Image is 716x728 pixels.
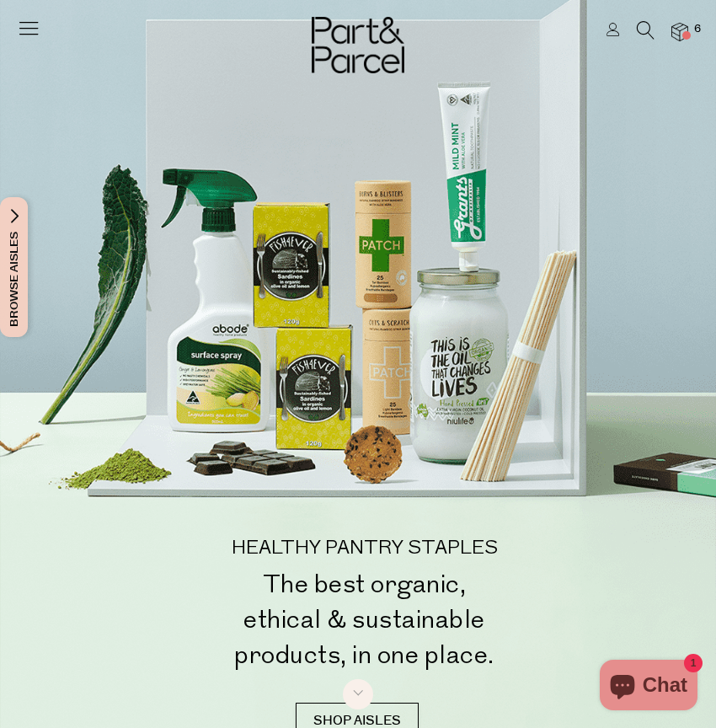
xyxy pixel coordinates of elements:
span: 6 [690,22,705,37]
inbox-online-store-chat: Shopify online store chat [595,660,703,715]
span: Browse Aisles [5,197,24,337]
img: Part&Parcel [312,17,404,73]
a: 6 [671,23,688,40]
p: HEALTHY PANTRY STAPLES [38,506,691,559]
h2: The best organic, ethical & sustainable products, in one place. [38,567,691,673]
